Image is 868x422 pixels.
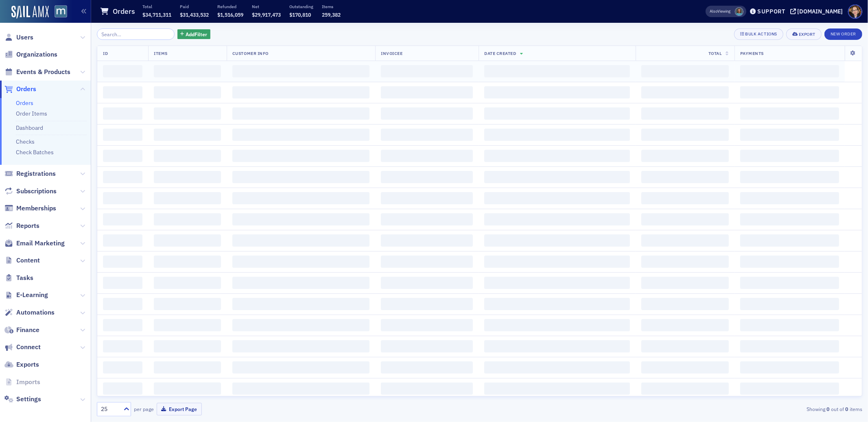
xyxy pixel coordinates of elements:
[154,361,221,374] span: ‌
[154,65,221,77] span: ‌
[484,256,630,268] span: ‌
[757,8,785,15] div: Support
[786,28,822,40] button: Export
[55,5,67,18] img: SailAMX
[154,192,221,204] span: ‌
[641,213,729,225] span: ‌
[154,50,168,56] span: Items
[154,319,221,331] span: ‌
[381,277,473,289] span: ‌
[484,50,516,56] span: Date Created
[381,65,473,77] span: ‌
[16,273,33,282] span: Tasks
[180,4,209,9] p: Paid
[641,192,729,204] span: ‌
[735,7,743,16] span: Margaret DeRoose
[824,30,862,37] a: New Order
[154,150,221,162] span: ‌
[11,6,49,19] img: SailAMX
[16,326,39,335] span: Finance
[4,204,56,213] a: Memberships
[641,256,729,268] span: ‌
[484,298,630,310] span: ‌
[134,405,154,413] label: per page
[16,110,47,117] a: Order Items
[232,319,370,331] span: ‌
[232,192,370,204] span: ‌
[734,28,783,40] button: Bulk Actions
[848,4,862,19] span: Profile
[641,107,729,120] span: ‌
[790,9,846,14] button: [DOMAIN_NAME]
[217,11,243,18] span: $1,516,059
[154,340,221,352] span: ‌
[103,107,142,120] span: ‌
[103,171,142,183] span: ‌
[16,124,43,131] a: Dashboard
[232,340,370,352] span: ‌
[232,383,370,395] span: ‌
[740,107,839,120] span: ‌
[103,86,142,98] span: ‌
[740,361,839,374] span: ‌
[4,187,57,196] a: Subscriptions
[232,277,370,289] span: ‌
[16,187,57,196] span: Subscriptions
[322,11,341,18] span: 259,382
[381,361,473,374] span: ‌
[641,340,729,352] span: ‌
[740,129,839,141] span: ‌
[154,256,221,268] span: ‌
[381,107,473,120] span: ‌
[154,383,221,395] span: ‌
[381,171,473,183] span: ‌
[484,277,630,289] span: ‌
[97,28,175,40] input: Search…
[484,319,630,331] span: ‌
[16,33,33,42] span: Users
[16,256,40,265] span: Content
[484,129,630,141] span: ‌
[740,256,839,268] span: ‌
[4,308,55,317] a: Automations
[252,11,281,18] span: $29,917,473
[824,28,862,40] button: New Order
[381,383,473,395] span: ‌
[641,383,729,395] span: ‌
[381,298,473,310] span: ‌
[740,65,839,77] span: ‌
[16,85,36,94] span: Orders
[16,50,57,59] span: Organizations
[154,234,221,247] span: ‌
[740,383,839,395] span: ‌
[4,68,70,77] a: Events & Products
[381,213,473,225] span: ‌
[16,360,39,369] span: Exports
[484,86,630,98] span: ‌
[103,65,142,77] span: ‌
[484,234,630,247] span: ‌
[289,4,313,9] p: Outstanding
[484,150,630,162] span: ‌
[186,31,207,38] span: Add Filter
[154,129,221,141] span: ‌
[4,360,39,369] a: Exports
[154,213,221,225] span: ‌
[103,192,142,204] span: ‌
[4,326,39,335] a: Finance
[232,86,370,98] span: ‌
[641,319,729,331] span: ‌
[322,4,341,9] p: Items
[103,340,142,352] span: ‌
[708,50,722,56] span: Total
[641,171,729,183] span: ‌
[16,149,54,156] a: Check Batches
[16,204,56,213] span: Memberships
[177,29,211,39] button: AddFilter
[740,50,764,56] span: Payments
[232,361,370,374] span: ‌
[740,86,839,98] span: ‌
[232,150,370,162] span: ‌
[746,32,777,36] div: Bulk Actions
